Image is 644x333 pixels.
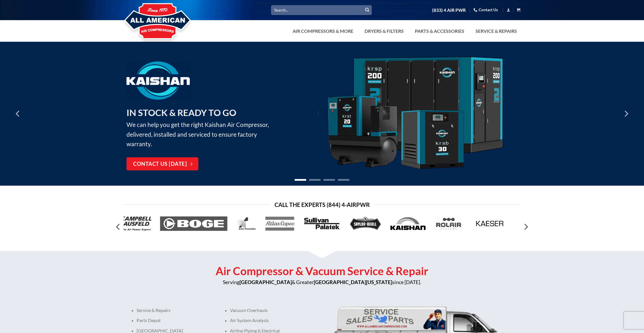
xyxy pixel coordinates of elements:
a: (833) 4 AIR PWR [432,5,466,15]
p: Service & Repairs [137,308,211,313]
button: Submit [363,6,371,14]
strong: IN STOCK & READY TO GO [126,107,236,118]
a: Contact Us [474,5,498,14]
li: Page dot 1 [295,179,306,181]
a: Parts & Accessories [411,25,468,37]
p: Parts Depot [137,318,211,323]
button: Next [520,221,531,233]
button: Next [621,99,631,128]
p: Air System Analysis [230,318,342,323]
span: Call the Experts (844) 4-AirPwr [275,200,370,209]
button: Previous [113,221,124,233]
img: Kaishan [326,57,504,171]
strong: [GEOGRAPHIC_DATA][US_STATE] [314,279,392,285]
img: Kaishan [126,61,190,100]
p: Serving & Greater since [DATE]. [124,278,520,286]
p: We can help you get the right Kaishan Air Compressor, delivered, installed and serviced to ensure... [126,106,277,149]
a: Login [507,6,510,14]
a: Service & Repairs [472,25,520,37]
strong: [GEOGRAPHIC_DATA] [239,279,292,285]
p: Vacuum Overhauls [230,308,342,313]
a: Contact Us [DATE] [126,157,198,171]
h2: Air Compressor & Vacuum Service & Repair [124,264,520,278]
input: Search… [271,5,372,15]
button: Previous [13,99,23,128]
li: Page dot 4 [338,179,349,181]
li: Page dot 2 [309,179,321,181]
span: Contact Us [DATE] [133,160,187,168]
li: Page dot 3 [323,179,335,181]
a: Air Compressors & More [289,25,357,37]
a: Dryers & Filters [361,25,407,37]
